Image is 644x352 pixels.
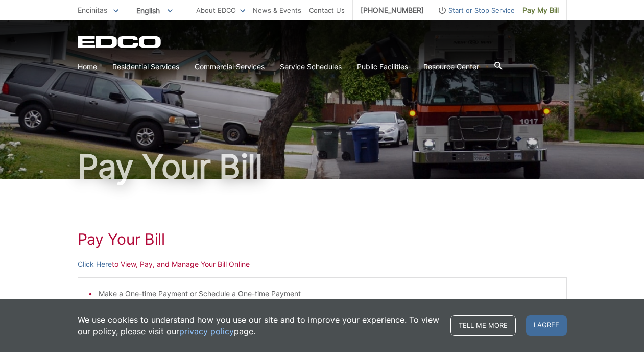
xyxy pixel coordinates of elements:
li: Make a One-time Payment or Schedule a One-time Payment [99,288,556,299]
p: We use cookies to understand how you use our site and to improve your experience. To view our pol... [78,314,440,337]
a: Public Facilities [357,61,408,73]
a: Tell me more [450,315,516,336]
h1: Pay Your Bill [78,150,567,183]
a: Residential Services [112,61,179,73]
span: English [129,2,180,19]
a: EDCD logo. Return to the homepage. [78,36,162,48]
span: I agree [526,315,567,336]
a: Service Schedules [280,61,342,73]
a: Click Here [78,259,112,270]
a: Contact Us [309,5,345,16]
a: News & Events [253,5,301,16]
a: Home [78,61,97,73]
a: Resource Center [423,61,479,73]
h1: Pay Your Bill [78,230,567,248]
p: to View, Pay, and Manage Your Bill Online [78,259,567,270]
span: Pay My Bill [522,5,559,16]
a: About EDCO [196,5,245,16]
span: Encinitas [78,6,107,14]
a: Commercial Services [195,61,265,73]
a: privacy policy [179,325,234,337]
